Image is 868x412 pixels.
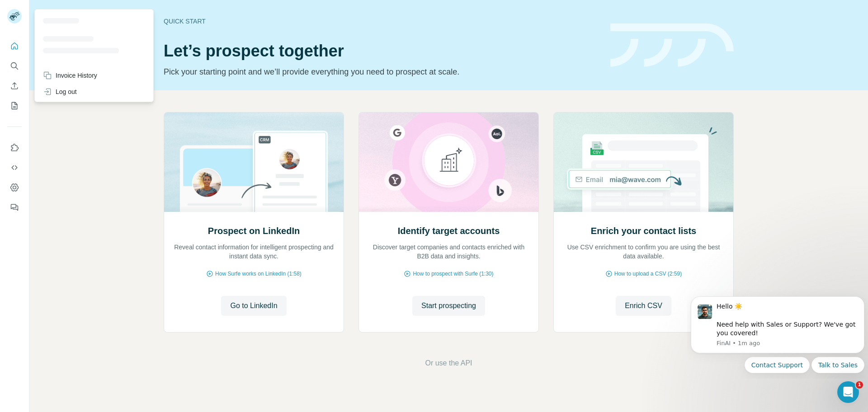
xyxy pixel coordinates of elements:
button: Start prospecting [412,296,485,316]
span: How to upload a CSV (2:59) [614,270,682,278]
img: Enrich your contact lists [553,112,734,212]
img: Prospect on LinkedIn [164,112,344,212]
p: Reveal contact information for intelligent prospecting and instant data sync. [173,243,335,261]
button: Search [7,58,22,74]
p: Pick your starting point and we’ll provide everything you need to prospect at scale. [164,66,599,78]
button: Enrich CSV [616,296,671,316]
h2: Identify target accounts [398,225,500,237]
button: Quick start [7,38,22,54]
span: How Surfe works on LinkedIn (1:58) [215,270,302,278]
h1: Let’s prospect together [164,42,599,60]
p: Use CSV enrichment to confirm you are using the best data available. [563,243,724,261]
span: How to prospect with Surfe (1:30) [413,270,493,278]
img: banner [610,23,734,67]
span: 1 [856,381,863,389]
button: Feedback [7,199,22,215]
h2: Enrich your contact lists [591,225,696,237]
iframe: Intercom notifications message [687,288,868,379]
button: Enrich CSV [7,78,22,94]
span: Enrich CSV [625,300,662,311]
span: Go to LinkedIn [230,300,277,311]
button: My lists [7,98,22,114]
button: Dashboard [7,179,22,196]
div: Log out [43,87,77,96]
span: Start prospecting [421,300,476,311]
div: Quick start [164,17,599,26]
iframe: Intercom live chat [837,381,859,403]
button: Or use the API [425,358,472,369]
div: Invoice History [43,71,97,80]
button: Use Surfe on LinkedIn [7,140,22,156]
button: Use Surfe API [7,159,22,176]
h2: Prospect on LinkedIn [208,225,300,237]
img: Identify target accounts [359,112,539,212]
button: Go to LinkedIn [221,296,286,316]
p: Discover target companies and contacts enriched with B2B data and insights. [368,243,529,261]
